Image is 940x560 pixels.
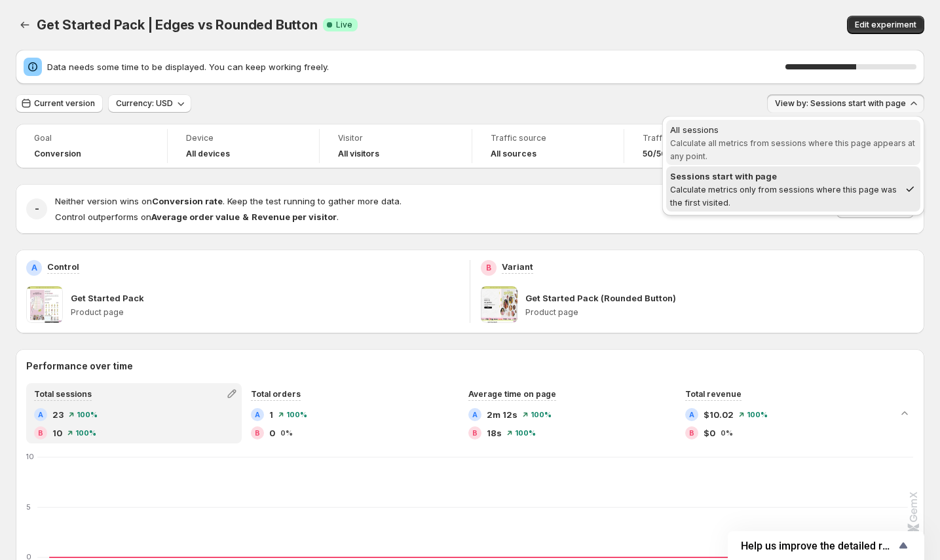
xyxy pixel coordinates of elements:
span: Total revenue [685,389,742,399]
p: Get Started Pack [71,291,144,305]
span: 2m 12s [487,408,517,421]
span: Current version [34,98,95,109]
span: 50/50 [643,149,667,159]
span: Conversion [34,149,81,159]
p: Get Started Pack (Rounded Button) [525,291,676,305]
h2: A [38,411,43,419]
h2: B [472,429,478,437]
h2: B [689,429,694,437]
img: Get Started Pack [26,286,63,323]
button: Current version [16,94,103,113]
span: Currency: USD [116,98,173,109]
span: Get Started Pack | Edges vs Rounded Button [37,17,318,33]
span: Calculate metrics only from sessions where this page was the first visited. [670,185,897,208]
a: GoalConversion [34,132,149,160]
span: Neither version wins on . Keep the test running to gather more data. [55,196,402,206]
p: Variant [502,260,533,273]
h4: All devices [186,149,230,159]
span: Total orders [251,389,301,399]
span: 100% [747,411,768,419]
h2: B [38,429,43,437]
button: Show survey - Help us improve the detailed report for A/B campaigns [741,538,911,553]
span: 0% [721,429,733,437]
span: 100% [515,429,536,437]
button: Back [16,16,34,34]
strong: Revenue per visitor [252,212,337,222]
img: Get Started Pack (Rounded Button) [481,286,517,323]
strong: Average order value [151,212,240,222]
span: Total sessions [34,389,92,399]
span: Control outperforms on . [55,212,339,222]
h2: Performance over time [26,360,914,373]
span: Data needs some time to be displayed. You can keep working freely. [47,60,785,73]
h4: All sources [491,149,536,159]
span: 100% [75,429,96,437]
span: 0% [280,429,293,437]
text: 5 [26,502,31,512]
span: Goal [34,133,149,143]
a: DeviceAll devices [186,132,301,160]
span: 100% [77,411,98,419]
span: 23 [52,408,64,421]
span: 1 [269,408,273,421]
span: $10.02 [704,408,734,421]
a: Traffic split50/50 [643,132,757,160]
a: VisitorAll visitors [338,132,453,160]
h2: A [472,411,478,419]
span: 10 [52,426,62,439]
p: Control [47,260,79,273]
span: 100% [531,411,552,419]
h2: A [31,263,37,273]
button: Collapse chart [895,404,914,422]
h4: All visitors [338,149,379,159]
span: 18s [487,426,502,439]
span: 0 [269,426,275,439]
h2: A [255,411,260,419]
h2: - [35,202,39,215]
div: All sessions [670,123,916,136]
h2: B [486,263,491,273]
p: Product page [525,307,914,318]
strong: & [242,212,249,222]
strong: Conversion rate [152,196,223,206]
h2: A [689,411,694,419]
span: Visitor [338,133,453,143]
text: 10 [26,452,34,461]
span: Device [186,133,301,143]
span: Traffic split [643,133,757,143]
span: Live [336,20,352,30]
span: Edit experiment [855,20,916,30]
span: 100% [286,411,307,419]
p: Product page [71,307,459,318]
button: View by: Sessions start with page [767,94,924,113]
span: Calculate all metrics from sessions where this page appears at any point. [670,138,915,161]
button: Edit experiment [847,16,924,34]
span: Traffic source [491,133,605,143]
span: Help us improve the detailed report for A/B campaigns [741,540,895,552]
span: $0 [704,426,715,439]
div: Sessions start with page [670,170,899,183]
span: View by: Sessions start with page [775,98,906,109]
a: Traffic sourceAll sources [491,132,605,160]
h2: B [255,429,260,437]
button: Currency: USD [108,94,191,113]
span: Average time on page [468,389,556,399]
